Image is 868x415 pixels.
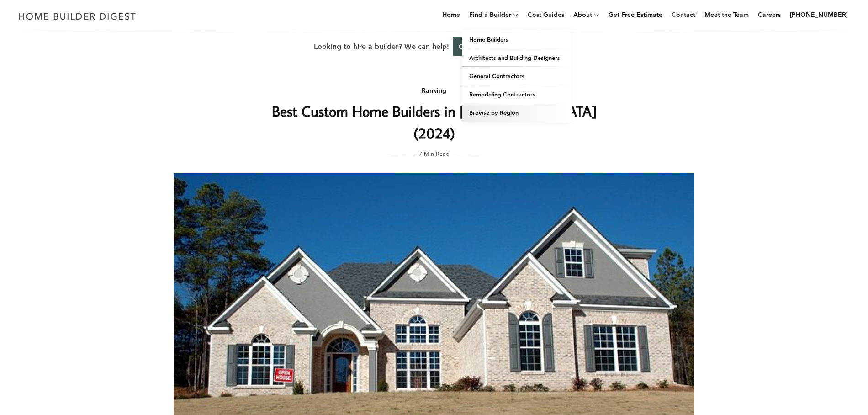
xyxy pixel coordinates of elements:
h1: Best Custom Home Builders in [GEOGRAPHIC_DATA] (2024) [252,100,616,144]
a: Get Recommendations [453,37,551,56]
a: Browse by Region [462,103,572,122]
a: Architects and Building Designers [462,48,572,67]
span: 7 Min Read [419,149,450,159]
a: Home Builders [462,30,572,48]
img: Home Builder Digest [15,7,140,25]
a: Ranking [422,86,446,95]
a: General Contractors [462,67,572,85]
a: Remodeling Contractors [462,85,572,103]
